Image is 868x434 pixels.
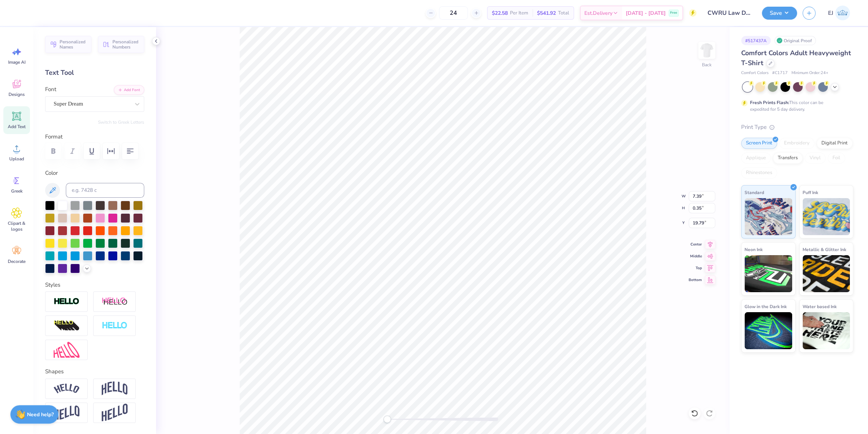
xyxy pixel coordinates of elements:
[4,220,29,232] span: Clipart & logos
[8,59,26,65] span: Image AI
[54,320,80,332] img: 3D Illusion
[744,255,792,292] img: Neon Ink
[8,124,26,130] span: Add Text
[762,7,797,20] button: Save
[744,246,763,253] span: Neon Ink
[689,277,702,283] span: Bottom
[27,411,54,418] strong: Need help?
[805,153,825,164] div: Vinyl
[817,138,852,149] div: Digital Print
[702,61,712,68] div: Back
[8,258,26,264] span: Decorate
[774,36,816,45] div: Original Proof
[45,85,56,94] label: Font
[741,153,771,164] div: Applique
[102,321,128,330] img: Negative Space
[741,167,777,178] div: Rhinestones
[791,70,828,76] span: Minimum Order: 24 +
[102,404,128,422] img: Rise
[744,312,792,349] img: Glow in the Dark Ink
[9,91,25,97] span: Designs
[54,297,80,306] img: Stroke
[45,169,144,177] label: Color
[803,198,850,235] img: Puff Ink
[54,342,80,358] img: Free Distort
[102,297,128,306] img: Shadow
[689,241,702,247] span: Center
[699,43,714,58] img: Back
[772,70,788,76] span: # C1717
[825,6,853,20] a: EJ
[384,415,391,423] div: Accessibility label
[741,123,853,131] div: Print Type
[689,265,702,271] span: Top
[54,384,80,394] img: Arc
[689,253,702,259] span: Middle
[45,36,91,53] button: Personalized Names
[45,133,144,141] label: Format
[803,188,818,196] span: Puff Ink
[670,10,677,16] span: Free
[773,153,803,164] div: Transfers
[741,49,851,67] span: Comfort Colors Adult Heavyweight T-Shirt
[750,100,789,106] strong: Fresh Prints Flash:
[741,70,769,76] span: Comfort Colors
[45,68,144,78] div: Text Tool
[537,9,556,17] span: $541.92
[741,36,771,45] div: # 517437A
[11,188,23,194] span: Greek
[803,312,850,349] img: Water based Ink
[803,255,850,292] img: Metallic & Glitter Ink
[439,6,468,20] input: – –
[702,6,756,20] input: Untitled Design
[750,99,841,113] div: This color can be expedited for 5 day delivery.
[45,281,60,289] label: Styles
[558,9,569,17] span: Total
[835,6,850,20] img: Edgardo Jr
[492,9,508,17] span: $22.58
[54,405,80,420] img: Flag
[112,39,140,50] span: Personalized Numbers
[744,198,792,235] img: Standard
[828,9,833,17] span: EJ
[803,303,837,310] span: Water based Ink
[114,85,144,95] button: Add Font
[828,153,845,164] div: Foil
[510,9,528,17] span: Per Item
[744,188,764,196] span: Standard
[102,381,128,395] img: Arch
[9,156,24,162] span: Upload
[66,183,144,198] input: e.g. 7428 c
[60,39,87,50] span: Personalized Names
[744,303,787,310] span: Glow in the Dark Ink
[45,367,64,376] label: Shapes
[741,138,777,149] div: Screen Print
[803,246,846,253] span: Metallic & Glitter Ink
[626,9,666,17] span: [DATE] - [DATE]
[779,138,814,149] div: Embroidery
[584,9,612,17] span: Est. Delivery
[98,36,144,53] button: Personalized Numbers
[98,119,144,125] button: Switch to Greek Letters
